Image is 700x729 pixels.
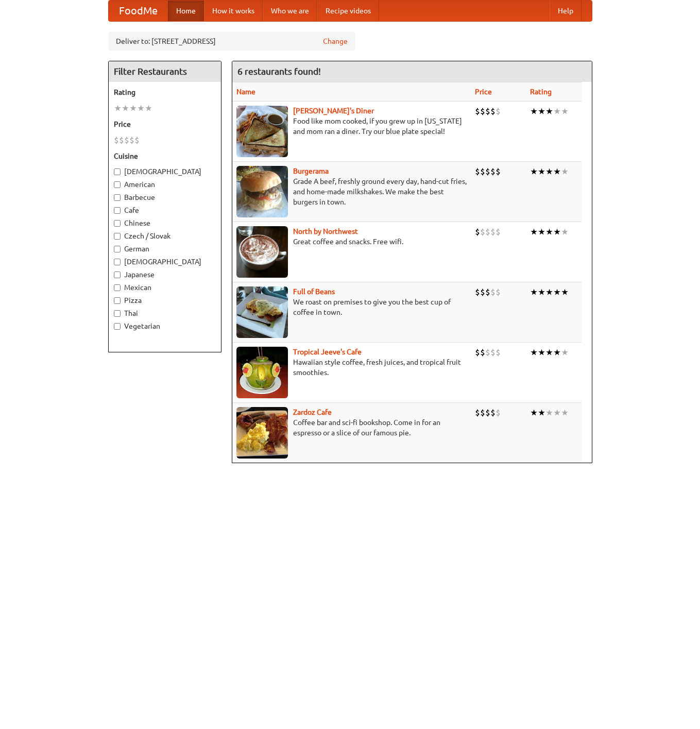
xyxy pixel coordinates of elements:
[114,207,121,214] input: Cafe
[236,417,467,438] p: Coffee bar and sci-fi bookshop. Come in for an espresso or a slice of our famous pie.
[553,226,561,238] li: ★
[323,36,348,46] a: Change
[114,310,121,317] input: Thai
[237,66,321,76] ng-pluralize: 6 restaurants found!
[236,116,467,137] p: Food like mom cooked, if you grew up in [US_STATE] and mom ran a diner. Try our blue plate special!
[545,106,553,117] li: ★
[480,407,485,418] li: $
[114,166,216,177] label: [DEMOGRAPHIC_DATA]
[108,32,355,50] div: Deliver to: [STREET_ADDRESS]
[114,119,216,129] h5: Price
[236,236,467,247] p: Great coffee and snacks. Free wifi.
[485,407,490,418] li: $
[545,226,553,238] li: ★
[490,286,496,298] li: $
[114,231,216,241] label: Czech / Slovak
[293,227,358,235] a: North by Northwest
[485,347,490,358] li: $
[475,286,480,298] li: $
[114,181,121,188] input: American
[114,284,121,291] input: Mexican
[114,194,121,201] input: Barbecue
[480,347,485,358] li: $
[475,407,480,418] li: $
[122,103,129,114] li: ★
[475,88,492,96] a: Price
[129,103,137,114] li: ★
[134,134,140,146] li: $
[496,286,501,298] li: $
[561,407,569,418] li: ★
[114,192,216,202] label: Barbecue
[129,134,134,146] li: $
[561,166,569,177] li: ★
[236,407,288,459] img: zardoz.jpg
[485,166,490,177] li: $
[114,323,121,330] input: Vegetarian
[553,166,561,177] li: ★
[538,106,545,117] li: ★
[236,176,467,207] p: Grade A beef, freshly ground every day, hand-cut fries, and home-made milkshakes. We make the bes...
[114,257,216,267] label: [DEMOGRAPHIC_DATA]
[317,1,379,21] a: Recipe videos
[475,106,480,117] li: $
[293,348,362,356] a: Tropical Jeeve's Cafe
[475,166,480,177] li: $
[475,226,480,238] li: $
[114,233,121,240] input: Czech / Slovak
[480,286,485,298] li: $
[168,1,204,21] a: Home
[561,286,569,298] li: ★
[293,107,374,115] a: [PERSON_NAME]'s Diner
[480,106,485,117] li: $
[490,226,496,238] li: $
[530,166,538,177] li: ★
[485,106,490,117] li: $
[496,106,501,117] li: $
[545,286,553,298] li: ★
[538,347,545,358] li: ★
[538,407,545,418] li: ★
[263,1,317,21] a: Who we are
[475,347,480,358] li: $
[114,168,121,175] input: [DEMOGRAPHIC_DATA]
[496,226,501,238] li: $
[545,407,553,418] li: ★
[530,106,538,117] li: ★
[124,134,129,146] li: $
[236,106,288,157] img: sallys.jpg
[114,321,216,331] label: Vegetarian
[293,287,335,296] a: Full of Beans
[114,259,121,265] input: [DEMOGRAPHIC_DATA]
[553,407,561,418] li: ★
[480,226,485,238] li: $
[114,295,216,306] label: Pizza
[109,1,168,21] a: FoodMe
[236,357,467,378] p: Hawaiian style coffee, fresh juices, and tropical fruit smoothies.
[236,297,467,317] p: We roast on premises to give you the best cup of coffee in town.
[114,179,216,190] label: American
[538,286,545,298] li: ★
[145,103,152,114] li: ★
[114,103,122,114] li: ★
[496,407,501,418] li: $
[553,106,561,117] li: ★
[490,407,496,418] li: $
[490,106,496,117] li: $
[114,244,216,254] label: German
[485,286,490,298] li: $
[114,269,216,280] label: Japanese
[114,282,216,293] label: Mexican
[550,1,582,21] a: Help
[204,1,263,21] a: How it works
[530,88,552,96] a: Rating
[114,87,216,97] h5: Rating
[114,205,216,215] label: Cafe
[293,167,329,175] b: Burgerama
[236,88,255,96] a: Name
[561,106,569,117] li: ★
[530,226,538,238] li: ★
[553,286,561,298] li: ★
